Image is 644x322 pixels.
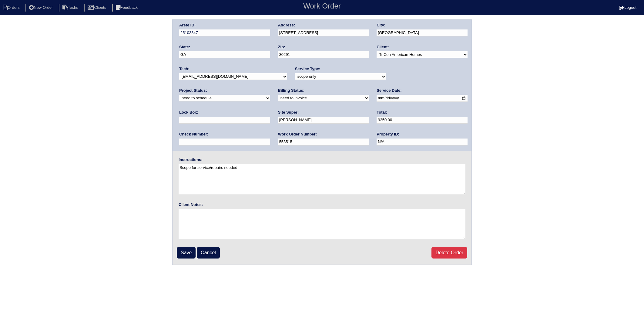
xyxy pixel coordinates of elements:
[295,66,320,72] label: Service Type:
[179,132,208,137] label: Check Number:
[179,88,207,93] label: Project Status:
[377,44,389,50] label: Client:
[197,247,220,259] a: Cancel
[278,132,317,137] label: Work Order Number:
[179,157,203,163] label: Instructions:
[619,5,636,10] a: Logout
[25,5,58,10] a: New Order
[377,88,401,93] label: Service Date:
[179,202,203,207] label: Client Notes:
[25,4,58,12] li: New Order
[84,5,111,10] a: Clients
[177,247,196,259] input: Save
[278,29,369,36] input: Enter a location
[112,4,143,12] li: Feedback
[377,110,387,115] label: Total:
[59,4,83,12] li: Techs
[179,44,190,50] label: State:
[179,22,196,28] label: Arete ID:
[84,4,111,12] li: Clients
[278,44,285,50] label: Zip:
[431,247,467,259] a: Delete Order
[179,66,190,72] label: Tech:
[278,110,299,115] label: Site Super:
[377,22,385,28] label: City:
[179,110,198,115] label: Lock Box:
[179,164,465,194] textarea: Scope for service/repairs needed
[278,88,304,93] label: Billing Status:
[59,5,83,10] a: Techs
[278,22,295,28] label: Address:
[377,132,399,137] label: Property ID:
